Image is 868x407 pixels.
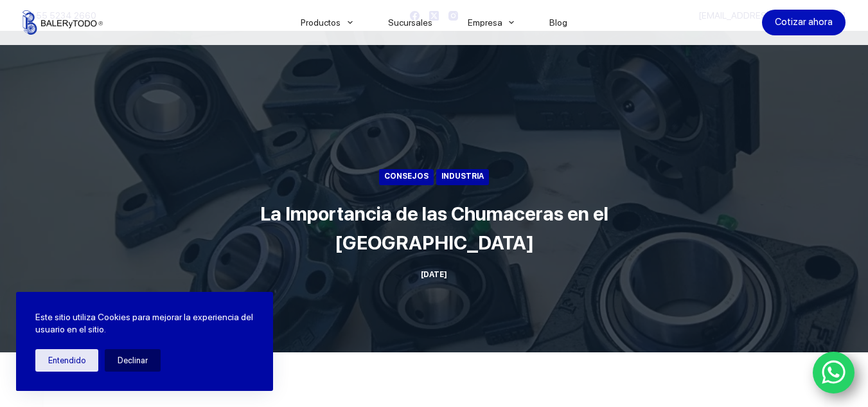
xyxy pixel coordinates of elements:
[813,352,855,394] a: WhatsApp
[22,10,103,35] img: Balerytodo
[193,199,675,257] h1: La Importancia de las Chumaceras en el [GEOGRAPHIC_DATA]
[379,169,434,185] a: Consejos
[35,311,254,336] p: Este sitio utiliza Cookies para mejorar la experiencia del usuario en el sitio.
[436,169,489,185] a: Industria
[105,349,161,372] button: Declinar
[421,270,447,279] time: [DATE]
[35,349,98,372] button: Entendido
[762,10,846,35] a: Cotizar ahora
